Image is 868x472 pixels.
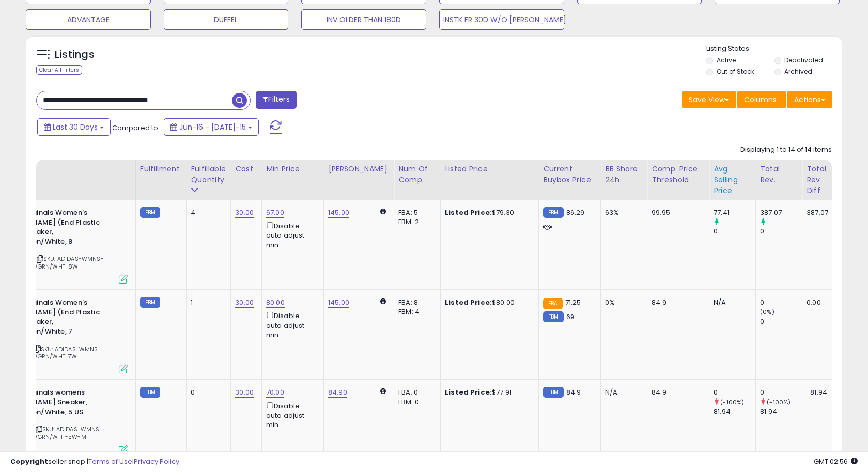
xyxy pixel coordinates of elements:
div: 84.9 [652,388,701,397]
button: INSTK FR 30D W/O [PERSON_NAME] [439,9,564,30]
div: 0 [760,227,802,236]
label: Deactivated [784,56,823,65]
span: 86.29 [566,208,585,217]
p: Listing States: [706,44,842,54]
small: (0%) [760,308,774,316]
a: 30.00 [235,297,254,308]
div: 84.9 [652,298,701,307]
button: Actions [787,91,832,108]
div: 81.94 [714,407,755,416]
div: $77.91 [445,388,531,397]
div: Cost [235,164,257,175]
div: $80.00 [445,298,531,307]
div: Fulfillable Quantity [191,164,226,185]
div: [PERSON_NAME] [328,164,390,175]
a: Terms of Use [88,457,132,466]
button: Save View [682,91,736,108]
div: Num of Comp. [398,164,436,185]
button: ADVANTAGE [26,9,151,30]
small: FBA [543,298,562,309]
div: 0 [191,388,223,397]
span: 84.9 [566,387,581,397]
div: 99.95 [652,208,701,217]
span: Last 30 Days [53,122,98,132]
label: Archived [784,67,812,76]
a: 145.00 [328,297,349,308]
div: Min Price [266,164,319,175]
div: $79.30 [445,208,531,217]
h5: Listings [55,48,95,62]
a: Privacy Policy [134,457,179,466]
div: 4 [191,208,223,217]
a: 80.00 [266,297,285,308]
div: FBM: 4 [398,307,432,317]
div: 63% [605,208,639,217]
div: 387.07 [760,208,802,217]
div: 0 [760,298,802,307]
div: FBA: 5 [398,208,432,217]
div: 0 [760,317,802,326]
label: Active [717,56,736,65]
div: 81.94 [760,407,802,416]
div: BB Share 24h. [605,164,643,185]
div: 0 [714,388,755,397]
div: 0% [605,298,639,307]
button: Last 30 Days [37,118,111,136]
button: Jun-16 - [DATE]-15 [164,118,259,136]
small: (-100%) [767,398,791,406]
div: 0 [714,227,755,236]
span: Compared to: [112,123,160,133]
small: (-100%) [720,398,744,406]
small: FBM [543,207,563,218]
small: FBM [140,207,160,218]
div: Total Rev. [760,164,798,185]
button: INV OLDER THAN 180D [301,9,426,30]
div: seller snap | | [10,457,179,467]
div: Total Rev. Diff. [807,164,833,196]
span: 69 [566,312,575,322]
div: 0.00 [807,298,829,307]
small: FBM [543,387,563,398]
div: Fulfillment [140,164,182,175]
div: Listed Price [445,164,534,175]
button: Columns [737,91,786,108]
div: Disable auto adjust min [266,220,316,250]
div: Comp. Price Threshold [652,164,705,185]
b: Listed Price: [445,208,492,217]
small: FBM [140,297,160,308]
label: Out of Stock [717,67,754,76]
small: FBM [140,387,160,398]
div: FBA: 8 [398,298,432,307]
a: 30.00 [235,208,254,218]
div: FBA: 0 [398,388,432,397]
div: 77.41 [714,208,755,217]
span: 2025-08-18 02:56 GMT [814,457,858,466]
div: FBM: 2 [398,217,432,227]
button: Filters [256,91,296,109]
div: 1 [191,298,223,307]
div: N/A [714,298,748,307]
span: Columns [744,95,777,105]
button: DUFFEL [164,9,289,30]
b: Listed Price: [445,387,492,397]
span: Jun-16 - [DATE]-15 [179,122,246,132]
div: Displaying 1 to 14 of 14 items [740,145,832,155]
div: FBM: 0 [398,398,432,407]
a: 145.00 [328,208,349,218]
div: N/A [605,388,639,397]
div: Current Buybox Price [543,164,596,185]
div: Avg Selling Price [714,164,751,196]
small: FBM [543,311,563,322]
div: Disable auto adjust min [266,400,316,430]
a: 67.00 [266,208,284,218]
div: 387.07 [807,208,829,217]
div: -81.94 [807,388,829,397]
b: Listed Price: [445,297,492,307]
strong: Copyright [10,457,48,466]
a: 30.00 [235,387,254,398]
a: 70.00 [266,387,284,398]
span: 71.25 [565,297,581,307]
a: 84.90 [328,387,347,398]
div: Disable auto adjust min [266,310,316,340]
div: Clear All Filters [36,65,82,75]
